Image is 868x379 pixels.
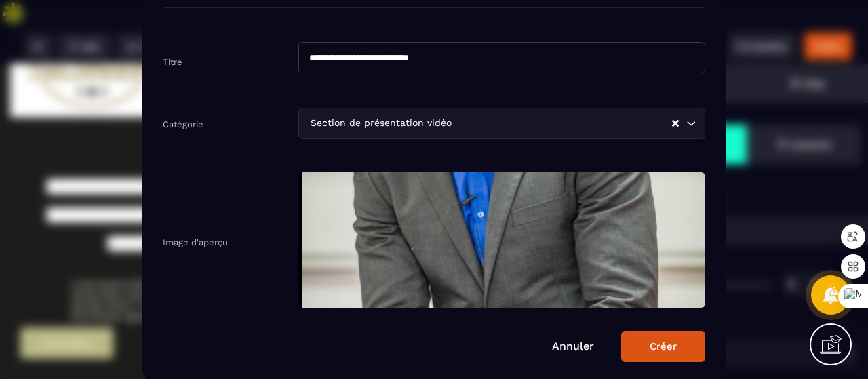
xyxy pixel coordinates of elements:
[621,331,705,362] button: Créer
[352,94,566,307] img: 00f92ad3f5f739839c4ccbfae9eab718_pikaso_reimagine_Middle-Eastern-man-around-30-years-old-with-bea...
[20,264,113,295] button: Learn More
[672,118,679,128] button: Clear Selected
[298,108,705,139] div: Search for option
[163,56,182,66] label: Titre
[454,116,671,131] input: Search for option
[552,340,594,353] a: Annuler
[71,208,261,258] text: Lorem ipsum dolor sit amet consectetur. Iaculis diam viverra ultricies sed sed arcu gravida nulla...
[307,116,454,131] span: Section de présentation vidéo
[163,237,228,247] label: Image d'aperçu
[163,119,203,129] label: Catégorie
